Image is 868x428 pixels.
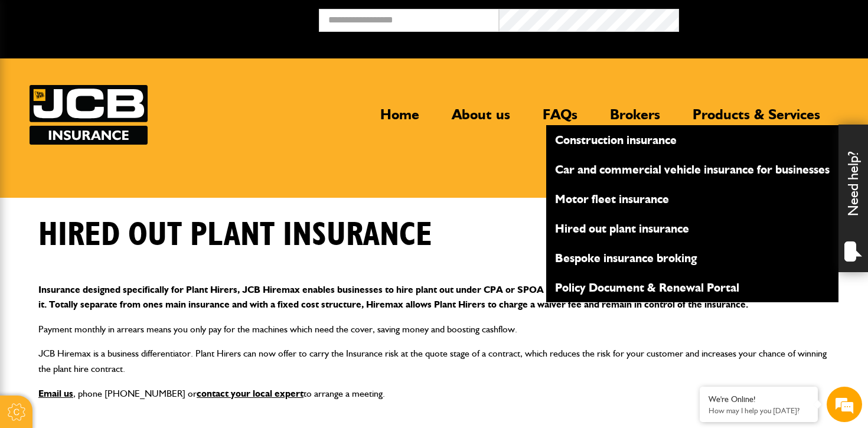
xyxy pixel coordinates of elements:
a: Hired out plant insurance [546,218,838,238]
a: Policy Document & Renewal Portal [546,277,838,298]
img: JCB Insurance Services logo [30,85,148,145]
a: Motor fleet insurance [546,189,838,209]
a: Products & Services [684,106,829,133]
img: d_20077148190_company_1631870298795_20077148190 [20,66,50,82]
input: Enter your phone number [15,179,216,205]
a: Car and commercial vehicle insurance for businesses [546,159,838,179]
a: Email us [38,388,73,399]
a: JCB Insurance Services [30,85,148,145]
p: Insurance designed specifically for Plant Hirers, JCB Hiremax enables businesses to hire plant ou... [38,282,830,312]
h1: Hired out plant insurance [38,215,432,255]
textarea: Type your message and hit 'Enter' [15,214,216,326]
a: About us [443,106,519,133]
a: Home [371,106,428,133]
div: Minimize live chat window [194,6,222,34]
p: , phone [PHONE_NUMBER] or to arrange a meeting. [38,386,830,401]
em: Start Chat [161,336,214,352]
a: FAQs [534,106,586,133]
input: Enter your last name [15,109,216,135]
a: Bespoke insurance broking [546,248,838,268]
p: JCB Hiremax is a business differentiator. Plant Hirers can now offer to carry the Insurance risk ... [38,346,830,376]
a: Construction insurance [546,130,838,150]
p: Payment monthly in arrears means you only pay for the machines which need the cover, saving money... [38,322,830,337]
input: Enter your email address [15,144,216,170]
a: Brokers [601,106,669,133]
a: contact your local expert [197,388,304,399]
div: We're Online! [709,394,809,404]
button: Broker Login [679,9,859,27]
div: Need help? [838,125,868,272]
div: Chat with us now [61,66,198,81]
p: How may I help you today? [709,406,809,415]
